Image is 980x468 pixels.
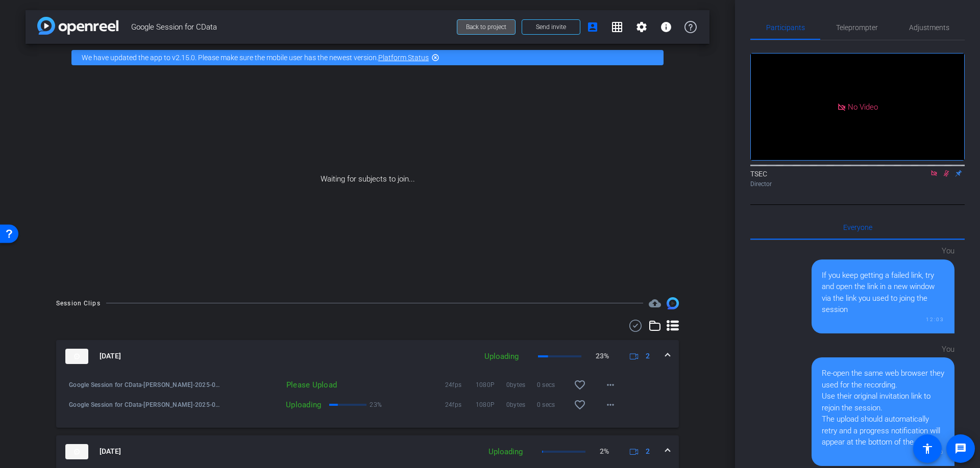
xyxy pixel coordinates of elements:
img: thumb-nail [65,444,88,459]
p: 2% [600,446,609,457]
span: 2 [646,351,650,361]
div: We have updated the app to v2.15.0. Please make sure the mobile user has the newest version. [71,50,664,65]
mat-icon: accessibility [921,443,934,455]
div: Re-open the same web browser they used for the recording. Use their original invitation link to r... [822,368,944,448]
mat-icon: more_horiz [604,379,617,391]
mat-expansion-panel-header: thumb-nail[DATE]Uploading2%2 [56,435,679,468]
span: [DATE] [100,446,121,457]
mat-icon: favorite_border [574,399,586,411]
a: Platform Status [378,54,429,62]
div: You [812,344,954,355]
span: 0 secs [537,400,568,410]
mat-icon: grid_on [611,21,623,33]
mat-icon: favorite_border [574,379,586,391]
div: thumb-nail[DATE]Uploading23%2 [56,373,679,428]
span: 0 secs [537,380,568,390]
div: Session Clips [56,298,101,308]
span: [DATE] [100,351,121,361]
div: TSEC [750,169,965,189]
span: Google Session for CData-[PERSON_NAME]-2025-09-08-11-33-59-772-3 [69,400,222,410]
div: Uploading [222,400,326,410]
mat-icon: account_box [586,21,599,33]
img: thumb-nail [65,349,88,364]
span: 24fps [445,400,476,410]
mat-icon: info [660,21,672,33]
span: 1080P [476,380,506,390]
span: 1080P [476,400,506,410]
div: Director [750,179,965,189]
div: Waiting for subjects to join... [26,71,709,287]
span: Adjustments [909,24,949,31]
p: 23% [596,351,609,361]
p: 23% [370,400,382,410]
div: Please Upload [222,380,342,390]
mat-icon: cloud_upload [649,297,661,309]
span: Participants [766,24,805,31]
div: You [812,245,954,257]
mat-icon: more_horiz [604,399,617,411]
div: Uploading [479,351,524,362]
mat-icon: message [954,443,967,455]
span: 0bytes [506,380,537,390]
span: 0bytes [506,400,537,410]
mat-icon: settings [635,21,648,33]
div: 12:06 [822,448,944,456]
div: If you keep getting a failed link, try and open the link in a new window via the link you used to... [822,270,944,316]
span: Google Session for CData-[PERSON_NAME]-2025-09-08-11-33-59-772-2 [69,380,222,390]
div: 12:03 [822,316,944,323]
span: Send invite [536,23,566,31]
span: Google Session for CData [131,17,451,37]
img: Session clips [667,297,679,309]
span: Destinations for your clips [649,297,661,309]
span: Back to project [466,23,506,31]
button: Send invite [522,19,580,35]
span: 24fps [445,380,476,390]
button: Back to project [457,19,516,35]
mat-icon: highlight_off [431,54,439,62]
mat-expansion-panel-header: thumb-nail[DATE]Uploading23%2 [56,340,679,373]
img: app-logo [37,17,118,35]
div: Uploading [483,446,528,458]
span: No Video [848,102,878,111]
span: Everyone [843,224,872,231]
span: 2 [646,446,650,457]
span: Teleprompter [836,24,878,31]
